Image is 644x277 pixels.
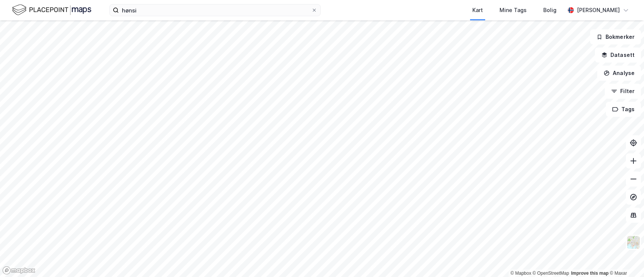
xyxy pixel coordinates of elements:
[606,241,644,277] iframe: Chat Widget
[626,235,641,249] img: Z
[597,66,641,81] button: Analyse
[605,84,641,99] button: Filter
[2,266,35,275] a: Mapbox homepage
[606,241,644,277] div: Kontrollprogram for chat
[472,6,483,15] div: Kart
[12,3,91,17] img: logo.f888ab2527a4732fd821a326f86c7f29.svg
[119,5,311,16] input: Søk på adresse, matrikkel, gårdeiere, leietakere eller personer
[533,271,569,276] a: OpenStreetMap
[510,271,531,276] a: Mapbox
[571,271,609,276] a: Improve this map
[543,6,556,15] div: Bolig
[606,102,641,117] button: Tags
[595,47,641,63] button: Datasett
[590,29,641,44] button: Bokmerker
[577,6,620,15] div: [PERSON_NAME]
[500,6,527,15] div: Mine Tags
